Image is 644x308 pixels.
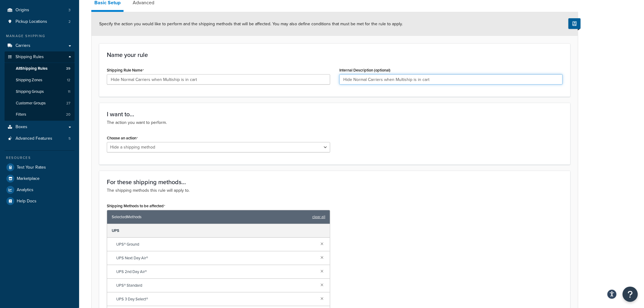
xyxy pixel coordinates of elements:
[16,78,42,83] span: Shipping Zones
[5,63,75,74] a: AllShipping Rules39
[107,111,563,117] h3: I want to...
[17,199,37,204] span: Help Docs
[16,124,27,130] span: Boxes
[5,16,75,27] li: Pickup Locations
[17,187,33,193] span: Analytics
[16,19,47,24] span: Pickup Locations
[16,8,29,13] span: Origins
[116,254,316,262] span: UPS Next Day Air®
[5,98,75,109] a: Customer Groups27
[16,89,44,94] span: Shipping Groups
[5,109,75,120] a: Filters20
[5,196,75,207] a: Help Docs
[5,98,75,109] li: Customer Groups
[66,101,70,106] span: 27
[5,155,75,160] div: Resources
[107,187,563,194] p: The shipping methods this rule will apply to.
[17,165,46,170] span: Test Your Rates
[5,40,75,51] a: Carriers
[116,295,316,303] span: UPS 3 Day Select®
[5,133,75,144] a: Advanced Features5
[66,66,70,71] span: 39
[107,51,563,58] h3: Name your rule
[569,18,581,29] button: Show Help Docs
[107,119,563,126] p: The action you want to perform.
[5,184,75,195] a: Analytics
[107,224,330,238] div: UPS
[68,19,71,24] span: 2
[5,86,75,97] li: Shipping Groups
[5,5,75,16] a: Origins3
[623,287,638,302] button: Open Resource Center
[107,204,165,208] label: Shipping Methods to be affected
[107,68,144,73] label: Shipping Rule Name
[116,281,316,290] span: UPS® Standard
[17,176,40,181] span: Marketplace
[16,101,46,106] span: Customer Groups
[5,75,75,86] a: Shipping Zones12
[68,136,71,141] span: 5
[68,89,70,94] span: 11
[5,33,75,39] div: Manage Shipping
[107,179,563,185] h3: For these shipping methods...
[16,112,26,117] span: Filters
[5,109,75,120] li: Filters
[112,213,309,221] span: Selected Methods
[68,8,71,13] span: 3
[5,16,75,27] a: Pickup Locations2
[116,240,316,249] span: UPS® Ground
[5,51,75,121] li: Shipping Rules
[16,66,47,71] span: All Shipping Rules
[16,136,52,141] span: Advanced Features
[5,51,75,63] a: Shipping Rules
[67,78,70,83] span: 12
[5,86,75,97] a: Shipping Groups11
[5,5,75,16] li: Origins
[5,173,75,184] a: Marketplace
[16,54,44,60] span: Shipping Rules
[107,136,138,141] label: Choose an action
[5,121,75,133] a: Boxes
[5,75,75,86] li: Shipping Zones
[5,162,75,173] a: Test Your Rates
[339,68,390,72] label: Internal Description (optional)
[116,268,316,276] span: UPS 2nd Day Air®
[16,43,30,48] span: Carriers
[66,112,70,117] span: 20
[312,213,325,221] a: clear all
[5,133,75,144] li: Advanced Features
[99,21,403,27] span: Specify the action you would like to perform and the shipping methods that will be affected. You ...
